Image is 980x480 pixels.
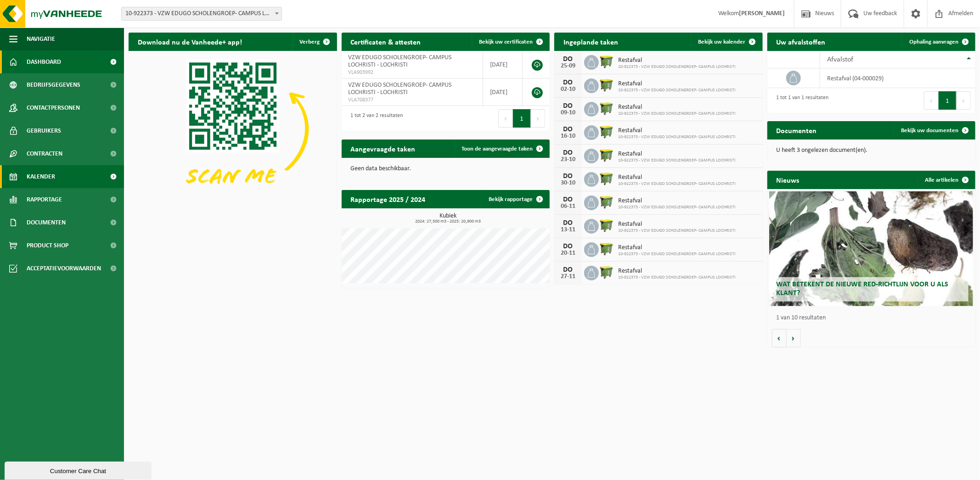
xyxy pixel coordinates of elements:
[599,100,614,116] img: WB-1100-HPE-GN-51
[559,133,577,140] div: 16-10
[559,63,577,69] div: 25-09
[342,33,430,50] h2: Certificaten & attesten
[618,158,736,163] span: 10-922373 - VZW EDUGO SCHOLENGROEP- CAMPUS LOCHRISTI
[618,64,736,70] span: 10-922373 - VZW EDUGO SCHOLENGROEP- CAMPUS LOCHRISTI
[691,33,762,51] a: Bekijk uw kalender
[599,54,614,69] img: WB-1100-HPE-GN-51
[618,275,736,280] span: 10-922373 - VZW EDUGO SCHOLENGROEP- CAMPUS LOCHRISTI
[902,33,974,51] a: Ophaling aanvragen
[769,191,973,306] a: Wat betekent de nieuwe RED-richtlijn voor u als klant?
[27,73,80,96] span: Bedrijfsgegevens
[559,219,577,227] div: DO
[349,96,476,104] span: VLA708377
[777,315,971,321] p: 1 van 10 resultaten
[5,460,153,480] iframe: chat widget
[767,121,826,139] h2: Documenten
[27,211,66,234] span: Documenten
[772,329,787,347] button: Vorige
[27,165,55,188] span: Kalender
[483,51,523,78] td: [DATE]
[820,68,975,88] td: restafval (04-000029)
[618,251,736,257] span: 10-922373 - VZW EDUGO SCHOLENGROEP- CAMPUS LOCHRISTI
[351,166,541,172] p: Geen data beschikbaar.
[559,196,577,203] div: DO
[787,329,801,347] button: Volgende
[599,171,614,186] img: WB-1100-HPE-GN-51
[559,203,577,210] div: 06-11
[618,174,736,181] span: Restafval
[618,205,736,210] span: 10-922373 - VZW EDUGO SCHOLENGROEP- CAMPUS LOCHRISTI
[349,69,476,76] span: VLA903992
[559,180,577,186] div: 30-10
[618,221,736,228] span: Restafval
[559,79,577,86] div: DO
[27,257,101,280] span: Acceptatievoorwaarden
[698,39,746,45] span: Bekijk uw kalender
[27,96,80,119] span: Contactpersonen
[342,140,425,157] h2: Aangevraagde taken
[559,243,577,250] div: DO
[901,128,958,134] span: Bekijk uw documenten
[772,90,829,111] div: 1 tot 1 van 1 resultaten
[559,56,577,63] div: DO
[121,7,282,21] span: 10-922373 - VZW EDUGO SCHOLENGROEP- CAMPUS LOCHRISTI - LOCHRISTI
[777,147,967,154] p: U heeft 3 ongelezen document(en).
[293,33,336,51] button: Verberg
[618,88,736,93] span: 10-922373 - VZW EDUGO SCHOLENGROEP- CAMPUS LOCHRISTI
[531,109,545,128] button: Next
[618,228,736,234] span: 10-922373 - VZW EDUGO SCHOLENGROEP- CAMPUS LOCHRISTI
[599,218,614,233] img: WB-1100-HPE-GN-51
[618,268,736,275] span: Restafval
[27,28,55,50] span: Navigatie
[559,156,577,163] div: 23-10
[599,77,614,93] img: WB-1100-HPE-GN-51
[342,190,435,208] h2: Rapportage 2025 / 2024
[462,146,533,152] span: Toon de aangevraagde taken
[618,111,736,117] span: 10-922373 - VZW EDUGO SCHOLENGROEP- CAMPUS LOCHRISTI
[346,219,550,224] span: 2024: 27,500 m3 - 2025: 20,900 m3
[739,10,785,17] strong: [PERSON_NAME]
[129,33,251,50] h2: Download nu de Vanheede+ app!
[599,147,614,163] img: WB-1100-HPE-GN-51
[939,91,957,110] button: 1
[918,171,974,189] a: Alle artikelen
[559,266,577,273] div: DO
[300,39,320,45] span: Verberg
[767,33,835,50] h2: Uw afvalstoffen
[909,39,958,45] span: Ophaling aanvragen
[122,7,282,20] span: 10-922373 - VZW EDUGO SCHOLENGROEP- CAMPUS LOCHRISTI - LOCHRISTI
[349,54,452,68] span: VZW EDUGO SCHOLENGROEP- CAMPUS LOCHRISTI - LOCHRISTI
[618,244,736,251] span: Restafval
[513,109,531,128] button: 1
[559,102,577,110] div: DO
[957,91,971,110] button: Next
[27,50,61,73] span: Dashboard
[559,86,577,93] div: 02-10
[599,264,614,280] img: WB-1100-HPE-GN-51
[559,250,577,257] div: 20-11
[559,173,577,180] div: DO
[827,56,853,63] span: Afvalstof
[559,110,577,116] div: 09-10
[599,194,614,210] img: WB-1100-HPE-GN-51
[559,126,577,133] div: DO
[554,33,627,50] h2: Ingeplande taken
[483,78,523,106] td: [DATE]
[618,151,736,158] span: Restafval
[498,109,513,128] button: Previous
[346,213,550,224] h3: Kubiek
[894,121,974,140] a: Bekijk uw documenten
[599,124,614,140] img: WB-1100-HPE-GN-51
[618,197,736,205] span: Restafval
[618,57,736,64] span: Restafval
[767,171,809,189] h2: Nieuws
[618,134,736,140] span: 10-922373 - VZW EDUGO SCHOLENGROEP- CAMPUS LOCHRISTI
[472,33,549,51] a: Bekijk uw certificaten
[618,80,736,88] span: Restafval
[27,119,61,142] span: Gebruikers
[129,51,337,207] img: Download de VHEPlus App
[776,281,948,297] span: Wat betekent de nieuwe RED-richtlijn voor u als klant?
[27,142,62,165] span: Contracten
[349,82,452,96] span: VZW EDUGO SCHOLENGROEP- CAMPUS LOCHRISTI - LOCHRISTI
